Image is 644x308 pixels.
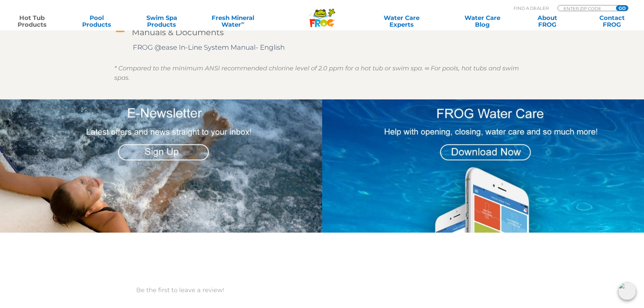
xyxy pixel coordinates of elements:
sup: ∞ [241,20,244,25]
em: * Compared to the minimum ANSI recommended chlorine level of 2.0 ppm for a hot tub or swim spa. ∞... [114,65,519,81]
p: Be the first to leave a review! [136,285,508,295]
a: Hot TubProducts [7,15,57,28]
a: FROG @ease In-Line System Manual- English [133,43,285,51]
input: GO [616,5,628,11]
span: A [115,27,125,37]
a: Water CareExperts [361,15,443,28]
p: Find A Dealer [514,5,549,11]
a: AboutFROG [522,15,572,28]
a: Water CareBlog [457,15,507,28]
a: ContactFROG [587,15,637,28]
input: Zip Code Form [563,5,609,11]
h4: Manuals & Documents [132,28,224,37]
a: A Manuals & Documents [114,26,530,39]
a: PoolProducts [72,15,122,28]
a: Fresh MineralWater∞ [201,15,264,28]
img: openIcon [618,282,636,300]
a: Swim SpaProducts [137,15,187,28]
